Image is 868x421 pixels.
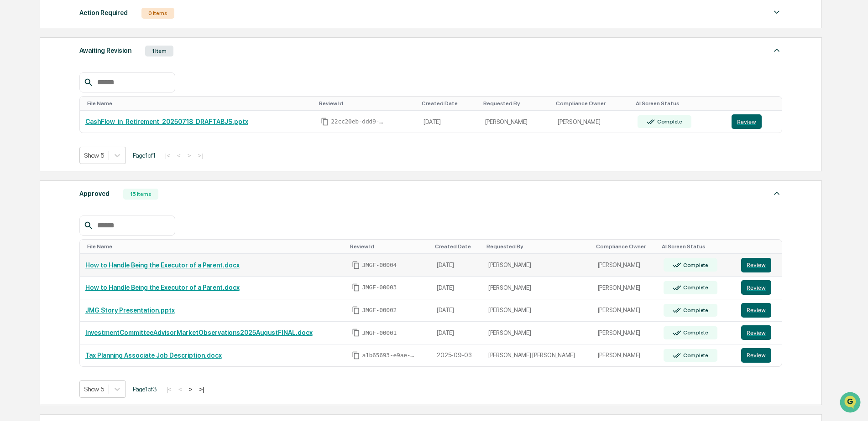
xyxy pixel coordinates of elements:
a: Review [741,325,776,340]
div: Toggle SortBy [87,243,343,250]
div: Toggle SortBy [733,100,778,107]
a: Review [741,303,776,318]
span: Page 1 of 1 [133,152,156,159]
a: Review [741,258,776,272]
span: 22cc20eb-ddd9-4fee-aaf9-9f2144e820c4 [331,118,386,125]
span: JMGF-00001 [362,329,397,337]
td: [PERSON_NAME] [592,344,659,367]
button: Review [741,348,771,363]
td: [PERSON_NAME] [552,111,632,133]
span: Preclearance [18,186,59,195]
img: 8933085812038_c878075ebb4cc5468115_72.jpg [19,70,36,86]
td: [PERSON_NAME] [483,254,592,277]
td: [DATE] [431,254,482,277]
div: Awaiting Revision [79,45,131,56]
span: Copy Id [352,329,360,337]
span: Copy Id [352,283,360,292]
a: Powered byPylon [64,226,110,233]
td: [DATE] [431,322,482,344]
div: Toggle SortBy [350,243,428,250]
img: 1746055101610-c473b297-6a78-478c-a979-82029cc54cd1 [9,70,26,86]
button: Review [732,114,762,129]
div: Action Required [79,7,128,19]
td: [DATE] [431,299,482,322]
div: Toggle SortBy [319,100,414,107]
div: We're available if you need us! [41,79,125,86]
button: Review [741,258,771,272]
img: 1746055101610-c473b297-6a78-478c-a979-82029cc54cd1 [18,124,26,132]
div: 🔎 [9,205,16,212]
span: JMGF-00004 [362,262,397,269]
div: Toggle SortBy [486,243,589,250]
span: 12:21 PM [81,124,106,131]
img: 1746055101610-c473b297-6a78-478c-a979-82029cc54cd1 [18,149,26,156]
td: [PERSON_NAME] [483,299,592,322]
div: Complete [681,262,708,268]
div: Past conversations [9,101,61,108]
span: Copy Id [352,261,360,269]
td: [PERSON_NAME] [483,277,592,299]
div: Toggle SortBy [87,100,312,107]
p: How can we help? [9,19,166,34]
td: 2025-09-03 [431,344,482,367]
img: Jack Rasmussen [9,115,24,130]
div: Complete [681,352,708,359]
span: a1b65693-e9ae-498b-957d-6038d9b31836 [362,352,417,359]
button: >| [195,152,205,159]
button: > [185,152,194,159]
button: >| [196,385,207,393]
div: Complete [681,307,708,313]
button: Review [741,325,771,340]
img: caret [771,188,782,199]
td: [PERSON_NAME] [PERSON_NAME] [483,344,592,367]
span: Data Lookup [18,204,58,213]
a: CashFlow_in_Retirement_20250718_DRAFTABJS.pptx [85,118,248,125]
iframe: Open customer support [839,391,863,416]
div: Toggle SortBy [636,100,722,107]
div: Approved [79,188,110,200]
div: Complete [655,118,682,125]
span: [PERSON_NAME] [28,124,74,131]
span: Copy Id [321,118,329,126]
div: Complete [681,284,708,291]
div: Toggle SortBy [556,100,628,107]
td: [PERSON_NAME] [480,111,553,133]
span: Copy Id [352,351,360,359]
div: 15 Items [123,189,158,200]
div: 1 Item [145,46,173,56]
span: Attestations [75,186,113,195]
span: Pylon [91,226,110,233]
td: [PERSON_NAME] [592,299,659,322]
a: InvestmentCommitteeAdvisorMarketObservations2025AugustFINAL.docx [85,329,313,336]
a: How to Handle Being the Executor of a Parent.docx [85,262,240,269]
button: See all [141,99,166,110]
div: 0 Items [141,8,174,19]
div: Complete [681,329,708,336]
span: [PERSON_NAME] [28,149,74,156]
a: Review [741,348,776,363]
div: Start new chat [41,70,150,79]
button: < [174,152,183,159]
button: |< [164,385,174,393]
div: Toggle SortBy [483,100,549,107]
a: JMG Story Presentation.pptx [85,307,175,314]
button: Review [741,303,771,318]
div: 🗄️ [66,187,73,195]
div: Toggle SortBy [743,243,778,250]
div: Toggle SortBy [422,100,476,107]
button: > [186,385,195,393]
a: Tax Planning Associate Job Description.docx [85,352,222,359]
td: [DATE] [431,277,482,299]
td: [PERSON_NAME] [592,322,659,344]
span: • [76,149,79,156]
a: 🗄️Attestations [63,183,117,199]
span: • [76,124,79,131]
a: 🔎Data Lookup [5,200,61,216]
button: < [176,385,185,393]
div: 🖐️ [9,187,16,195]
span: [DATE] [81,149,99,156]
img: Jack Rasmussen [9,140,24,154]
a: Review [741,280,776,295]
